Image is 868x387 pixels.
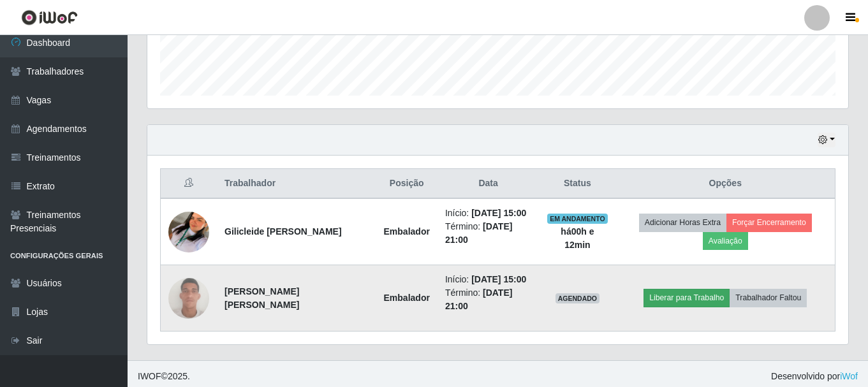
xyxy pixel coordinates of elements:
[138,371,161,381] span: IWOF
[168,262,209,335] img: 1757729999606.jpeg
[384,293,430,303] strong: Embalador
[217,169,376,199] th: Trabalhador
[224,286,299,310] strong: [PERSON_NAME] [PERSON_NAME]
[703,232,748,250] button: Avaliação
[547,214,608,224] span: EM ANDAMENTO
[726,214,812,231] button: Forçar Encerramento
[639,214,726,231] button: Adicionar Horas Extra
[168,196,209,268] img: 1757527845912.jpeg
[376,169,438,199] th: Posição
[561,226,594,250] strong: há 00 h e 12 min
[471,208,526,218] time: [DATE] 15:00
[138,370,190,383] span: © 2025 .
[539,169,615,199] th: Status
[471,274,526,284] time: [DATE] 15:00
[840,371,858,381] a: iWof
[555,293,600,303] span: AGENDADO
[445,220,531,247] li: Término:
[438,169,539,199] th: Data
[384,226,430,237] strong: Embalador
[771,370,858,383] span: Desenvolvido por
[730,289,807,307] button: Trabalhador Faltou
[224,226,342,237] strong: Gilicleide [PERSON_NAME]
[21,10,78,26] img: CoreUI Logo
[445,273,531,286] li: Início:
[616,169,835,199] th: Opções
[445,207,531,220] li: Início:
[445,286,531,313] li: Término:
[644,289,730,307] button: Liberar para Trabalho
